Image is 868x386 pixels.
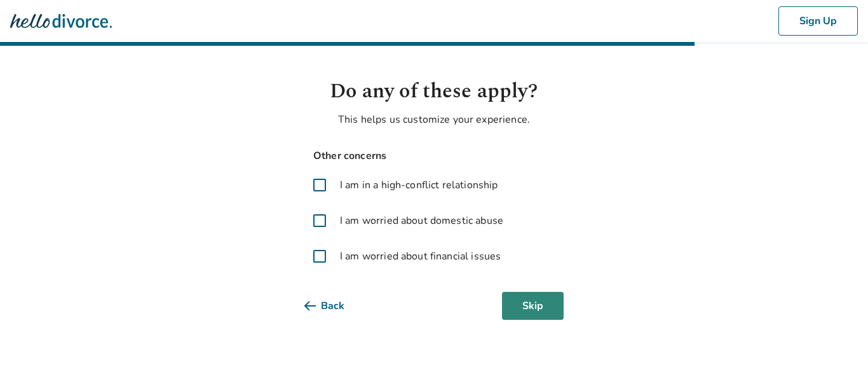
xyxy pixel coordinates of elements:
[340,177,498,193] span: I am in a high-conflict relationship
[304,148,564,165] span: Other concerns
[304,76,564,107] h1: Do any of these apply?
[340,213,503,228] span: I am worried about domestic abuse
[10,8,112,34] img: Hello Divorce Logo
[804,325,868,386] iframe: Chat Widget
[778,6,858,36] button: Sign Up
[304,112,564,127] p: This helps us customize your experience.
[340,249,501,264] span: I am worried about financial issues
[304,292,365,320] button: Back
[502,292,564,320] button: Skip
